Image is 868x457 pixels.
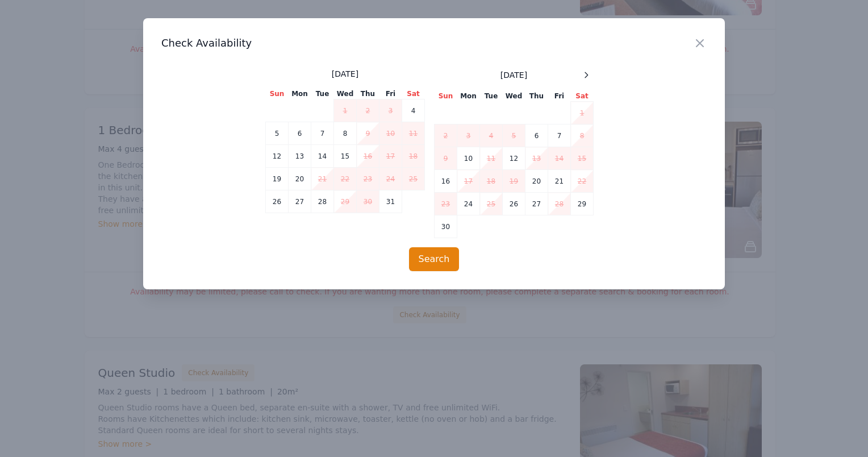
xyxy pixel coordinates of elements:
th: Tue [480,91,503,102]
td: 21 [548,170,571,193]
td: 28 [311,190,334,213]
th: Fri [548,91,571,102]
td: 13 [525,147,548,170]
td: 2 [435,124,457,147]
td: 19 [266,168,289,190]
td: 17 [457,170,480,193]
th: Sat [571,91,594,102]
td: 14 [548,147,571,170]
td: 8 [334,122,357,145]
td: 17 [379,145,402,168]
td: 18 [480,170,503,193]
td: 15 [571,147,594,170]
span: [DATE] [332,68,358,80]
td: 25 [480,193,503,215]
td: 29 [571,193,594,215]
th: Sun [435,91,457,102]
td: 30 [357,190,379,213]
th: Sat [402,89,425,99]
td: 4 [402,99,425,122]
td: 3 [457,124,480,147]
td: 23 [357,168,379,190]
td: 3 [379,99,402,122]
td: 12 [266,145,289,168]
td: 5 [503,124,525,147]
th: Wed [334,89,357,99]
td: 22 [334,168,357,190]
td: 31 [379,190,402,213]
td: 26 [503,193,525,215]
h3: Check Availability [161,36,707,50]
td: 19 [503,170,525,193]
td: 4 [480,124,503,147]
td: 24 [379,168,402,190]
th: Mon [457,91,480,102]
td: 10 [457,147,480,170]
td: 22 [571,170,594,193]
td: 2 [357,99,379,122]
td: 12 [503,147,525,170]
th: Wed [503,91,525,102]
td: 10 [379,122,402,145]
td: 20 [525,170,548,193]
td: 8 [571,124,594,147]
button: Search [409,247,460,271]
td: 6 [525,124,548,147]
td: 23 [435,193,457,215]
td: 13 [289,145,311,168]
td: 25 [402,168,425,190]
td: 5 [266,122,289,145]
td: 1 [571,102,594,124]
td: 30 [435,215,457,238]
td: 18 [402,145,425,168]
td: 11 [480,147,503,170]
th: Fri [379,89,402,99]
th: Tue [311,89,334,99]
td: 7 [311,122,334,145]
th: Thu [357,89,379,99]
td: 7 [548,124,571,147]
td: 14 [311,145,334,168]
th: Thu [525,91,548,102]
span: [DATE] [500,69,527,81]
td: 16 [435,170,457,193]
td: 26 [266,190,289,213]
td: 11 [402,122,425,145]
td: 9 [357,122,379,145]
th: Sun [266,89,289,99]
td: 21 [311,168,334,190]
td: 24 [457,193,480,215]
td: 1 [334,99,357,122]
td: 27 [525,193,548,215]
td: 15 [334,145,357,168]
th: Mon [289,89,311,99]
td: 20 [289,168,311,190]
td: 16 [357,145,379,168]
td: 27 [289,190,311,213]
td: 9 [435,147,457,170]
td: 28 [548,193,571,215]
td: 29 [334,190,357,213]
td: 6 [289,122,311,145]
